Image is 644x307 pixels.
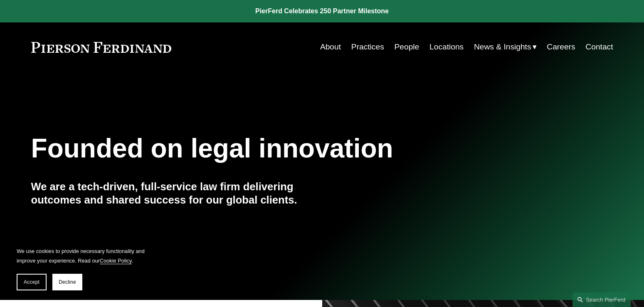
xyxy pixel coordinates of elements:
[59,279,76,285] span: Decline
[585,39,613,55] a: Contact
[429,39,464,55] a: Locations
[351,39,384,55] a: Practices
[31,180,322,207] h4: We are a tech-driven, full-service law firm delivering outcomes and shared success for our global...
[8,238,158,299] section: Cookie banner
[395,39,419,55] a: People
[547,39,575,55] a: Careers
[474,39,537,55] a: folder dropdown
[24,279,39,285] span: Accept
[17,246,150,265] p: We use cookies to provide necessary functionality and improve your experience. Read our .
[474,40,531,54] span: News & Insights
[17,274,47,290] button: Accept
[52,274,82,290] button: Decline
[31,133,516,164] h1: Founded on legal innovation
[320,39,341,55] a: About
[572,292,631,307] a: Search this site
[100,258,132,264] a: Cookie Policy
